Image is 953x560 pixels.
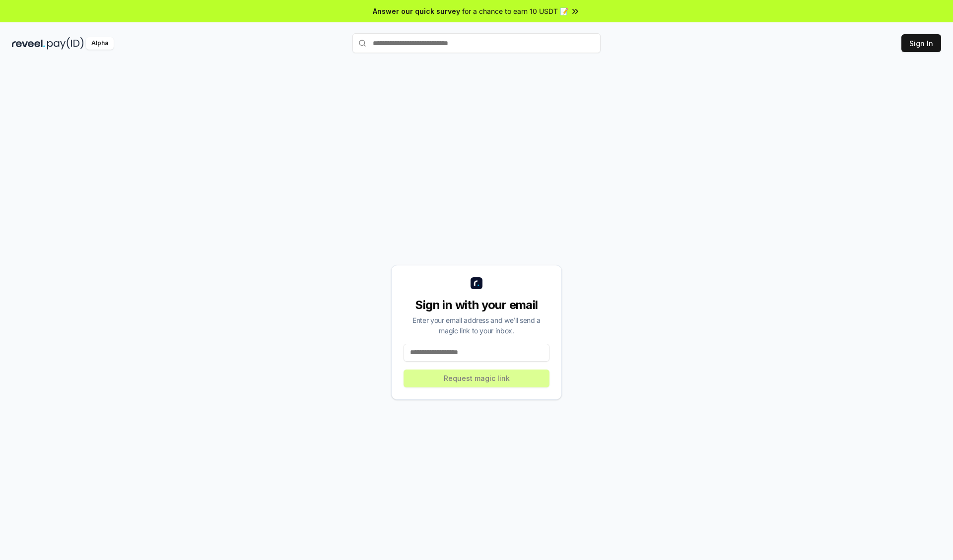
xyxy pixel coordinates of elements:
button: Sign In [901,34,941,52]
img: logo_small [471,277,482,289]
div: Alpha [86,37,114,50]
div: Enter your email address and we’ll send a magic link to your inbox. [404,315,549,336]
span: for a chance to earn 10 USDT 📝 [462,6,568,16]
img: pay_id [47,37,84,50]
div: Sign in with your email [404,297,549,313]
span: Answer our quick survey [373,6,460,16]
img: reveel_dark [12,37,45,50]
